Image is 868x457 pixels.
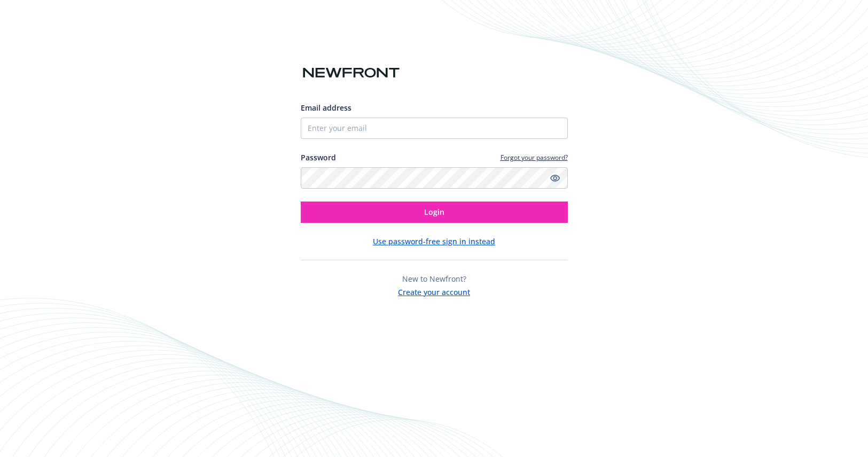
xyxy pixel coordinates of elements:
span: New to Newfront? [402,274,466,284]
button: Use password-free sign in instead [373,236,495,247]
a: Forgot your password? [501,153,568,162]
input: Enter your email [301,118,568,139]
button: Login [301,202,568,223]
a: Show password [549,172,561,184]
span: Login [424,207,444,217]
span: Email address [301,103,351,113]
button: Create your account [398,284,470,298]
img: Newfront logo [301,64,402,82]
label: Password [301,152,336,163]
input: Enter your password [301,167,568,189]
